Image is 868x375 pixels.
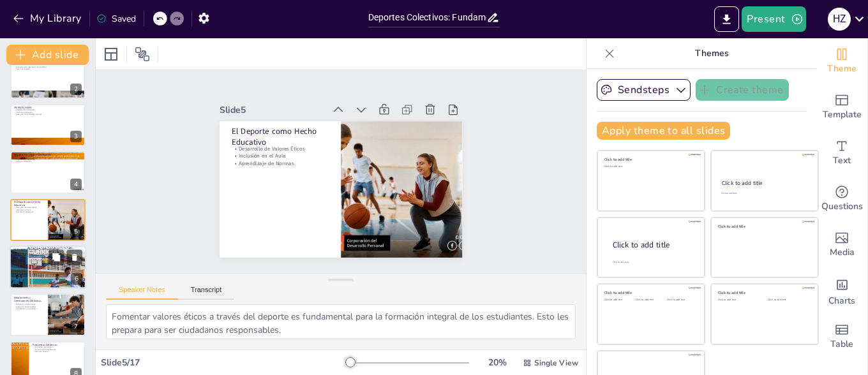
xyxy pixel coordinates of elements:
div: Add a table [816,314,867,360]
textarea: Fomentar valores éticos a través del deporte es fundamental para la formación integral de los est... [106,304,576,339]
p: El Deporte como Hecho Educativo [235,114,334,147]
div: https://cdn.sendsteps.com/images/logo/sendsteps_logo_white.pnghttps://cdn.sendsteps.com/images/lo... [10,104,86,146]
input: Insert title [368,8,487,27]
p: Adaptaciones y Orientaciones Didácticas [14,296,44,303]
span: Charts [828,294,855,308]
p: Desarrollo de Habilidades Motrices [14,114,82,116]
p: Aprendizaje Cognitivo [13,251,82,253]
span: Media [830,246,855,260]
div: Click to add title [722,179,807,187]
div: Add images, graphics, shapes or video [816,222,867,268]
div: Click to add text [604,165,696,168]
p: Flexibilidad en la Enseñanza [14,308,44,311]
div: 2 [70,84,82,95]
p: Ambiente Positivo [33,350,82,353]
button: My Library [10,8,87,29]
p: Comunicación y Resolución de Conflictos [14,66,82,68]
div: 6 [71,273,82,284]
button: Add slide [6,45,89,65]
p: Inclusión en el Aula [234,141,331,159]
p: Resolución de Conflictos [13,255,82,258]
button: Speaker Notes [106,286,178,300]
p: Themes [620,38,804,69]
div: Click to add text [604,298,633,302]
p: Propuestas Didácticas [33,342,82,346]
div: 5 [70,226,82,237]
div: Click to add text [768,298,808,302]
p: Deporte: Concepto y Clasificación [14,153,82,157]
div: Get real-time input from your audience [816,176,867,222]
p: [PERSON_NAME] [14,106,82,110]
div: 4 [70,179,82,190]
p: Importancia Educativa [14,111,82,114]
div: H Z [828,8,851,31]
p: Clasificación de Deportes [14,108,82,111]
span: Position [135,47,150,62]
div: Slide 5 [226,91,332,114]
div: Slide 5 / 17 [101,357,347,369]
p: Actividades de Atletismo [33,346,82,348]
div: Saved [96,13,136,25]
div: Click to add title [718,290,809,295]
div: 7 [70,321,82,332]
span: Template [823,108,862,122]
div: https://cdn.sendsteps.com/images/logo/sendsteps_logo_white.pnghttps://cdn.sendsteps.com/images/lo... [10,293,86,335]
div: Click to add title [604,290,696,295]
p: Desarrollo Integral [14,68,82,70]
p: Características Específicas [14,158,82,161]
p: Adaptación de Actividades [14,304,44,306]
div: Click to add title [613,240,694,251]
div: Add charts and graphs [816,268,867,314]
p: Fomento de la Colaboración [33,348,82,351]
div: Change the overall theme [816,38,867,84]
div: 20 % [482,357,513,369]
div: Click to add text [718,298,758,302]
div: 2 [10,56,86,98]
div: Add text boxes [816,130,867,176]
span: Single View [534,358,578,368]
p: Desarrollo de Valores Éticos [14,206,44,209]
div: Add ready made slides [816,84,867,130]
div: 3 [70,131,82,142]
p: Aprendizaje de Normas [14,210,44,213]
span: Theme [827,62,857,76]
button: Transcript [178,286,235,300]
p: Aplicación Educativa [14,161,82,163]
div: Click to add text [667,298,696,302]
span: Questions [821,200,863,214]
div: Click to add text [636,298,664,302]
p: Inclusión en el Aula [14,209,44,211]
p: Intenciones Educativas y de Aprendizaje [13,247,82,251]
p: Tipos de Deportes [14,156,82,159]
p: El Deporte como Hecho Educativo [14,200,44,207]
p: Competencias Sociales [13,253,82,256]
p: Desarrollo de Valores Éticos [234,133,332,151]
div: Click to add text [721,192,806,195]
p: Aprendizaje de Normas [232,149,330,166]
div: Click to add title [604,157,696,162]
button: Create theme [696,79,789,101]
div: Click to add body [613,261,693,264]
button: Duplicate Slide [49,249,64,265]
div: https://cdn.sendsteps.com/images/logo/sendsteps_logo_white.pnghttps://cdn.sendsteps.com/images/lo... [10,246,86,289]
button: Delete Slide [67,249,82,265]
div: https://cdn.sendsteps.com/images/logo/sendsteps_logo_white.pnghttps://cdn.sendsteps.com/images/lo... [10,199,86,241]
p: Evaluación de Necesidades [14,305,44,308]
span: Text [833,154,851,168]
button: H Z [828,6,851,32]
div: https://cdn.sendsteps.com/images/logo/sendsteps_logo_white.pnghttps://cdn.sendsteps.com/images/lo... [10,151,86,193]
div: Layout [101,44,121,64]
button: Sendsteps [597,79,691,101]
div: Click to add title [718,223,809,228]
button: Apply theme to all slides [597,122,730,140]
span: Table [830,337,853,351]
button: Present [742,6,805,32]
button: Export to PowerPoint [714,6,739,32]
